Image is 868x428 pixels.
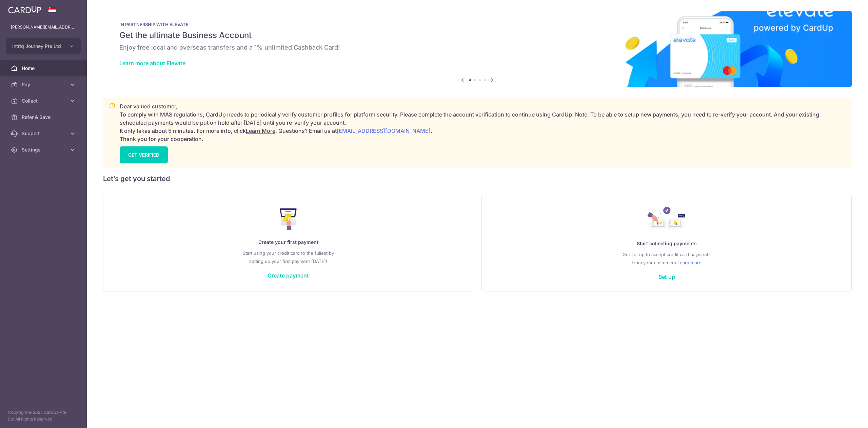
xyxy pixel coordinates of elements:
[22,146,66,153] span: Settings
[8,5,41,14] img: CardUp
[117,238,459,246] p: Create your first payment
[22,65,66,72] span: Home
[268,272,309,279] a: Create payment
[119,43,835,52] h6: Enjoy free local and overseas transfers and a 1% unlimited Cashback Card!
[280,208,297,230] img: Make Payment
[103,11,852,87] img: Renovation banner
[120,102,846,143] p: Dear valued customer, To comply with MAS regulations, CardUp needs to periodically verify custome...
[117,249,459,265] p: Start using your credit card to the fullest by setting up your first payment [DATE]!
[495,250,838,267] p: Get set up to accept credit card payments from your customers.
[103,173,852,184] h5: Let’s get you started
[647,207,686,231] img: Collect Payment
[119,60,185,67] a: Learn more about Elevate
[119,30,835,41] h5: Get the ultimate Business Account
[677,258,702,267] a: Learn more
[246,127,275,134] a: Learn More
[12,43,62,50] span: Intriq Journey Pte Ltd
[337,127,431,134] a: [EMAIL_ADDRESS][DOMAIN_NAME]
[22,81,66,88] span: Pay
[22,114,66,121] span: Refer & Save
[22,97,66,104] span: Collect
[22,130,66,137] span: Support
[120,146,168,163] a: GET VERIFIED
[11,24,76,31] p: [PERSON_NAME][EMAIL_ADDRESS][DOMAIN_NAME]
[495,239,838,248] p: Start collecting payments
[119,22,835,27] p: IN PARTNERSHIP WITH ELEVATE
[658,273,675,280] a: Set up
[6,38,81,54] button: Intriq Journey Pte Ltd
